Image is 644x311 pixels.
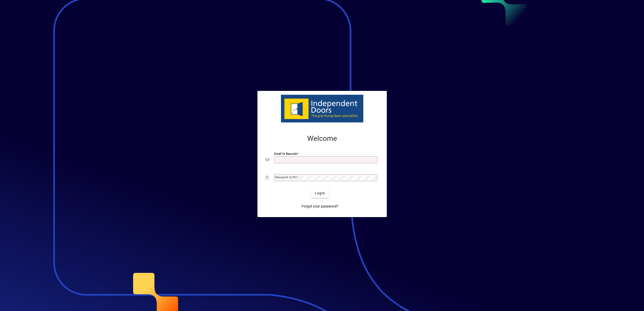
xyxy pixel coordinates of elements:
button: Login [311,189,329,198]
span: Forgot your password? [302,204,338,209]
h2: Welcome [266,134,379,143]
mat-label: Password or Pin [275,175,297,179]
a: Forgot your password? [300,202,340,211]
mat-label: Email or Barcode [274,152,297,155]
span: Login [315,191,325,196]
